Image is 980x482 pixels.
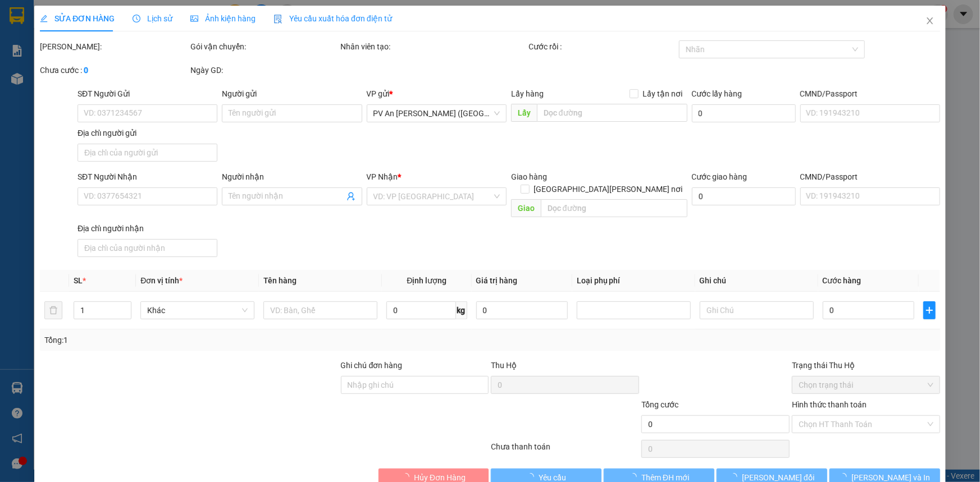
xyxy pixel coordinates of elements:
[528,40,677,53] div: Cước rồi :
[78,222,217,235] div: Địa chỉ người nhận
[78,239,217,257] input: Địa chỉ của người nhận
[537,104,687,122] input: Dọc đường
[511,89,544,98] span: Lấy hàng
[78,88,217,100] div: SĐT Người Gửi
[367,88,507,100] div: VP gửi
[40,40,188,53] div: [PERSON_NAME]:
[692,172,747,181] label: Cước giao hàng
[402,473,414,481] span: loading
[367,172,398,181] span: VP Nhận
[730,473,742,481] span: loading
[526,473,539,481] span: loading
[541,199,687,217] input: Dọc đường
[147,302,248,319] span: Khác
[222,88,362,100] div: Người gửi
[84,66,88,75] b: 0
[639,88,687,100] span: Lấy tận nơi
[572,270,695,292] th: Loại phụ phí
[926,16,935,25] span: close
[341,40,527,53] div: Nhân viên tạo:
[40,14,115,23] span: SỬA ĐƠN HÀNG
[530,183,687,195] span: [GEOGRAPHIC_DATA][PERSON_NAME] nơi
[491,361,517,370] span: Thu Hộ
[274,15,282,24] img: icon
[190,40,339,53] div: Gói vận chuyển:
[641,400,678,409] span: Tổng cước
[700,301,814,319] input: Ghi Chú
[695,270,818,292] th: Ghi chú
[78,127,217,139] div: Địa chỉ người gửi
[133,15,140,22] span: clock-circle
[140,276,183,285] span: Đơn vị tính
[373,105,500,122] span: PV An Sương (Hàng Hóa)
[263,276,297,285] span: Tên hàng
[456,301,467,319] span: kg
[190,64,339,76] div: Ngày GD:
[476,276,518,285] span: Giá trị hàng
[190,15,198,22] span: picture
[347,192,355,201] span: user-add
[799,377,933,393] span: Chọn trạng thái
[924,306,935,315] span: plus
[40,15,48,22] span: edit
[511,104,537,122] span: Lấy
[511,172,547,181] span: Giao hàng
[74,276,83,285] span: SL
[44,301,62,319] button: delete
[78,144,217,162] input: Địa chỉ của người gửi
[511,199,541,217] span: Giao
[840,473,852,481] span: loading
[792,359,940,371] div: Trạng thái Thu Hộ
[222,171,362,183] div: Người nhận
[692,187,796,205] input: Cước giao hàng
[44,334,379,346] div: Tổng: 1
[692,104,796,122] input: Cước lấy hàng
[190,14,256,23] span: Ảnh kiện hàng
[823,276,862,285] span: Cước hàng
[40,64,188,76] div: Chưa cước :
[692,89,742,98] label: Cước lấy hàng
[78,171,217,183] div: SĐT Người Nhận
[800,88,940,100] div: CMND/Passport
[341,376,489,394] input: Ghi chú đơn hàng
[263,301,377,319] input: VD: Bàn, Ghế
[407,276,446,285] span: Định lượng
[792,400,867,409] label: Hình thức thanh toán
[341,361,403,370] label: Ghi chú đơn hàng
[923,301,936,319] button: plus
[133,14,172,23] span: Lịch sử
[800,171,940,183] div: CMND/Passport
[914,6,946,37] button: Close
[490,440,641,460] div: Chưa thanh toán
[629,473,641,481] span: loading
[274,14,392,23] span: Yêu cầu xuất hóa đơn điện tử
